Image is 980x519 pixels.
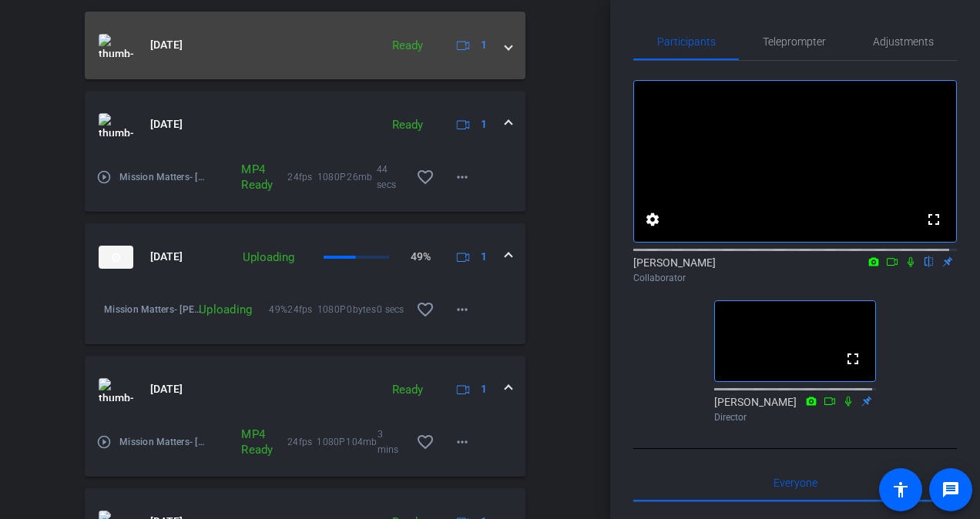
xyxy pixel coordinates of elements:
[657,36,716,47] span: Participants
[287,434,317,450] span: 24fps
[416,433,435,451] mat-icon: favorite_border
[378,427,407,457] span: 3 mins
[85,356,525,424] mat-expansion-panel-header: thumb-nail[DATE]Ready1
[85,12,525,79] mat-expansion-panel-header: thumb-nail[DATE]Ready1
[920,254,938,268] mat-icon: flip
[99,34,133,57] img: thumb-nail
[453,300,472,319] mat-icon: more_horiz
[714,410,876,424] div: Director
[233,427,258,457] div: MP4 Ready
[453,433,472,451] mat-icon: more_horiz
[287,302,317,317] span: 24fps
[416,168,435,186] mat-icon: favorite_border
[774,477,817,488] span: Everyone
[347,169,377,185] span: 26mb
[269,302,287,317] p: 49%
[119,169,205,185] span: Mission Matters- [PERSON_NAME]-[PERSON_NAME]-2025-08-13-17-32-54-085-0
[150,381,183,397] span: [DATE]
[235,249,302,266] div: Uploading
[96,169,112,185] mat-icon: play_circle_outline
[384,381,431,399] div: Ready
[85,223,525,291] mat-expansion-panel-header: thumb-nail[DATE]Uploading49%1
[633,271,957,285] div: Collaborator
[481,116,487,132] span: 1
[714,394,876,424] div: [PERSON_NAME]
[346,434,377,450] span: 104mb
[96,434,112,450] mat-icon: play_circle_outline
[873,36,934,47] span: Adjustments
[233,162,258,193] div: MP4 Ready
[85,159,525,212] div: thumb-nail[DATE]Ready1
[317,302,347,317] span: 1080P
[287,169,317,185] span: 24fps
[150,116,183,132] span: [DATE]
[150,37,183,53] span: [DATE]
[411,249,431,265] p: 49%
[85,424,525,477] div: thumb-nail[DATE]Ready1
[481,249,487,265] span: 1
[643,210,662,229] mat-icon: settings
[891,480,910,499] mat-icon: accessibility
[104,302,205,317] span: Mission Matters- [PERSON_NAME]-[PERSON_NAME]-2025-08-13-17-30-18-879-0
[481,37,487,53] span: 1
[377,302,407,317] span: 0 secs
[85,291,525,344] div: thumb-nail[DATE]Uploading49%1
[99,378,133,401] img: thumb-nail
[453,168,472,186] mat-icon: more_horiz
[191,302,260,317] div: Uploading
[384,37,431,55] div: Ready
[99,113,133,136] img: thumb-nail
[347,302,377,317] span: 0bytes
[119,434,205,450] span: Mission Matters- [PERSON_NAME]-[PERSON_NAME]-2025-08-13-17-22-24-769-0
[150,249,183,265] span: [DATE]
[317,169,347,185] span: 1080P
[763,36,826,47] span: Teleprompter
[416,300,435,319] mat-icon: favorite_border
[99,246,133,269] img: thumb-nail
[941,480,960,499] mat-icon: message
[377,162,407,193] span: 44 secs
[317,434,346,450] span: 1080P
[384,116,431,134] div: Ready
[844,350,862,368] mat-icon: fullscreen
[925,210,943,229] mat-icon: fullscreen
[85,91,525,159] mat-expansion-panel-header: thumb-nail[DATE]Ready1
[481,381,487,397] span: 1
[633,255,957,285] div: [PERSON_NAME]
